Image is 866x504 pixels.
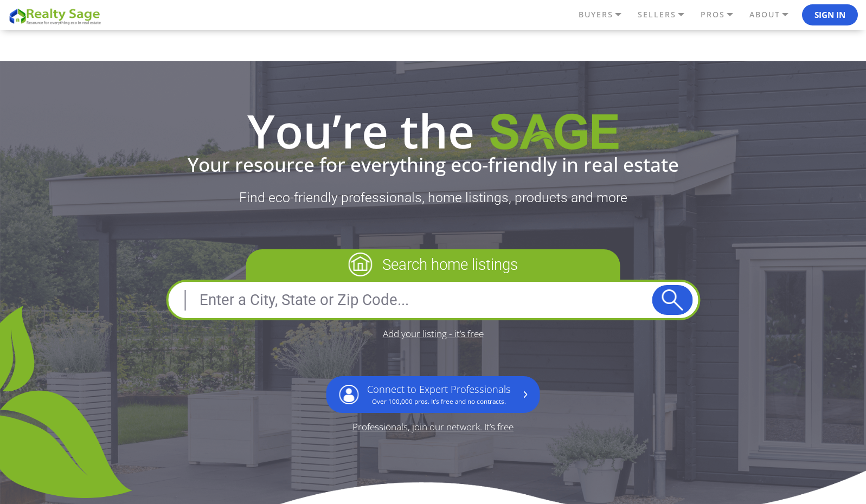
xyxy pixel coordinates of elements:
a: BUYERS [576,5,635,24]
a: SELLERS [635,5,698,24]
button: Sign In [802,4,858,26]
a: ABOUT [747,5,802,24]
h1: You’re the [8,108,858,154]
a: Professionals, join our network. It’s free [352,422,514,431]
a: Add your listing - it’s free [383,329,484,338]
img: Realty Sage [490,113,619,154]
div: Your resource for everything eco-friendly in real estate [8,155,858,174]
a: Connect to Expert ProfessionalsOver 100,000 pros. It’s free and no contracts. [326,376,540,413]
input: Enter a City, State or Zip Code... [174,287,652,313]
p: Find eco-friendly professionals, home listings, products and more [8,190,858,206]
img: REALTY SAGE [8,7,106,25]
small: Over 100,000 pros. It’s free and no contracts. [372,397,506,405]
p: Search home listings [246,249,620,280]
a: PROS [698,5,747,24]
div: Connect to Expert Professionals [367,384,511,405]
